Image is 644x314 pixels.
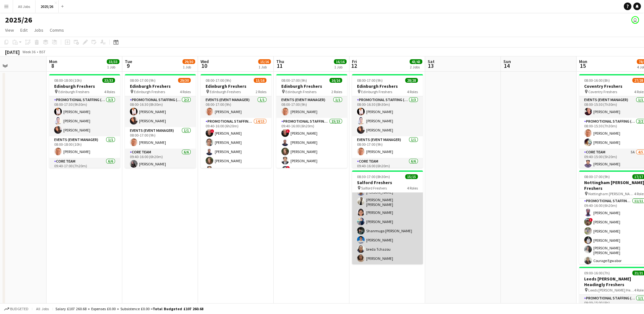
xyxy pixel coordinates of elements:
span: 4 Roles [104,89,115,94]
span: Budgeted [10,307,29,311]
span: 08:30-17:00 (8h30m) [357,174,390,179]
span: Fri [352,59,357,64]
span: ! [589,218,593,222]
span: Tue [125,59,132,64]
app-card-role: Core Team6/609:40-17:00 (7h20m) [49,158,120,227]
span: Leeds [PERSON_NAME] Headingly Freshers [588,288,634,292]
span: 09:00-16:00 (7h) [584,271,610,275]
span: 15/16 [254,78,266,83]
span: 14 [502,62,511,69]
app-job-card: 08:00-17:00 (9h)29/30Edinburgh Freshers Edinburgh Freshers4 RolesPromotional Staffing (Team Leade... [125,74,196,168]
span: 16/16 [334,59,347,64]
span: ! [286,129,290,133]
span: 08:00-17:00 (9h) [584,174,610,179]
h3: Edinburgh Freshers [201,83,271,89]
span: 15/15 [405,174,418,179]
div: BST [39,49,46,54]
app-card-role: Promotional Staffing (Team Leader)3/308:00-16:30 (8h30m)[PERSON_NAME][PERSON_NAME][PERSON_NAME] [352,96,423,136]
span: 4 Roles [407,186,418,190]
span: 33/33 [107,59,119,64]
span: 08:00-17:00 (9h) [281,78,307,83]
app-job-card: 08:30-17:00 (8h30m)15/15Salford Freshers Salford Freshers4 RolesPromotional Staffing (Brand Ambas... [352,170,423,264]
span: 08:00-17:00 (9h) [130,78,156,83]
a: View [3,26,16,34]
a: Edit [18,26,30,34]
app-card-role: Events (Event Manager)1/108:00-18:00 (10h)[PERSON_NAME] [49,136,120,158]
app-job-card: 08:00-17:00 (9h)28/28Edinburgh Freshers Edinburgh Freshers4 RolesPromotional Staffing (Team Leade... [352,74,423,168]
h3: Edinburgh Freshers [352,83,423,89]
span: Total Budgeted £107 260.68 [153,306,203,311]
span: 13 [427,62,435,69]
span: 16/16 [329,78,342,83]
span: 33/33 [102,78,115,83]
span: 8 [48,62,57,69]
div: 2 Jobs [410,65,422,69]
span: Salford Freshers [361,186,387,190]
app-card-role: Events (Event Manager)1/108:00-17:00 (9h)[PERSON_NAME] [276,96,347,118]
span: Sun [503,59,511,64]
a: Jobs [31,26,46,34]
span: Edinburgh Freshers [58,89,89,94]
app-card-role: Promotional Staffing (Brand Ambassadors)15/1509:40-16:00 (6h20m)![PERSON_NAME][PERSON_NAME][PERSO... [276,118,347,272]
span: Edinburgh Freshers [361,89,392,94]
app-user-avatar: Mia Thaker [631,16,639,24]
span: 15/16 [258,59,271,64]
span: ! [286,166,290,170]
span: 28/28 [405,78,418,83]
div: 1 Job [107,65,119,69]
app-card-role: Promotional Staffing (Team Leader)3/308:00-17:30 (9h30m)[PERSON_NAME][PERSON_NAME][PERSON_NAME] [49,96,120,136]
span: 4 Roles [180,89,191,94]
span: Comms [50,27,64,33]
a: Comms [47,26,67,34]
span: Edinburgh Freshers [285,89,316,94]
div: 1 Job [334,65,346,69]
span: 08:00-17:00 (9h) [206,78,231,83]
span: 10 [200,62,209,69]
div: [DATE] [5,49,20,55]
span: 08:00-16:00 (8h) [584,78,610,83]
button: 2025/26 [35,0,59,13]
app-job-card: 08:00-17:00 (9h)15/16Edinburgh Freshers Edinburgh Freshers2 RolesEvents (Event Manager)1/108:00-1... [201,74,271,168]
h3: Salford Freshers [352,180,423,185]
span: Mon [49,59,57,64]
span: 29/30 [182,59,195,64]
span: 29/30 [178,78,191,83]
app-card-role: Promotional Staffing (Brand Ambassadors)9/910:00-16:00 (6h)[PERSON_NAME][PERSON_NAME][PERSON_NAME... [352,168,423,265]
span: Jobs [34,27,43,33]
span: Week 36 [21,49,37,54]
span: 08:00-17:00 (9h) [357,78,383,83]
span: Edinburgh Freshers [210,89,241,94]
span: Edinburgh Freshers [134,89,165,94]
h3: Edinburgh Freshers [125,83,196,89]
span: View [5,27,14,33]
button: Budgeted [3,305,29,312]
span: Edit [20,27,28,33]
app-card-role: Core Team6/609:40-16:00 (6h20m)[PERSON_NAME] [125,149,196,218]
span: 4 Roles [407,89,418,94]
h3: Edinburgh Freshers [49,83,120,89]
app-card-role: Events (Event Manager)1/108:00-17:00 (9h)[PERSON_NAME] [125,127,196,149]
span: 9 [124,62,132,69]
span: All jobs [35,306,50,311]
span: 2 Roles [331,89,342,94]
span: Thu [276,59,284,64]
app-job-card: 08:00-17:00 (9h)16/16Edinburgh Freshers Edinburgh Freshers2 RolesEvents (Event Manager)1/108:00-1... [276,74,347,168]
div: 1 Job [183,65,195,69]
app-card-role: Core Team6/609:40-16:00 (6h20m) [352,158,423,227]
app-card-role: Events (Event Manager)1/108:00-17:00 (9h)[PERSON_NAME] [352,136,423,158]
span: 12 [351,62,357,69]
span: Nottingham [PERSON_NAME] Freshers [588,191,634,196]
span: Mon [579,59,587,64]
span: Wed [201,59,209,64]
app-card-role: Promotional Staffing (Team Leader)2/208:00-16:30 (8h30m)[PERSON_NAME][PERSON_NAME] [125,96,196,127]
app-job-card: 08:00-18:00 (10h)33/33Edinburgh Freshers Edinburgh Freshers4 RolesPromotional Staffing (Team Lead... [49,74,120,168]
h1: 2025/26 [5,15,32,25]
span: Sat [428,59,435,64]
button: All Jobs [13,0,35,13]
